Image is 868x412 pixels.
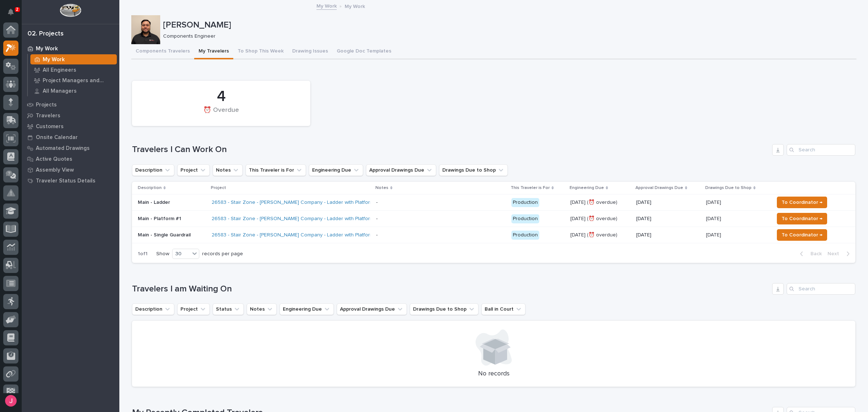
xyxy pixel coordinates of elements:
button: Description [132,164,174,176]
p: [DATE] [706,214,723,222]
a: Assembly View [22,164,119,175]
button: Google Doc Templates [332,44,396,59]
div: - [376,216,378,222]
p: Travelers [36,113,60,119]
p: Show [156,251,169,257]
h1: Travelers I am Waiting On [132,284,769,294]
p: [DATE] [706,231,723,238]
button: Components Travelers [131,44,194,59]
p: Projects [36,102,57,108]
button: Ball in Court [481,303,526,315]
button: Notes [213,164,243,176]
a: My Work [28,54,119,64]
p: Onsite Calendar [36,134,78,141]
p: 1 of 1 [132,245,153,263]
a: My Work [22,43,119,54]
span: To Coordinator → [782,214,822,223]
p: [DATE] [636,199,700,206]
p: Main - Ladder [138,199,206,206]
p: records per page [202,251,243,257]
p: [DATE] (⏰ overdue) [570,232,630,238]
button: This Traveler is For [246,164,306,176]
p: Main - Platform #1 [138,216,206,222]
tr: Main - Single Guardrail26583 - Stair Zone - [PERSON_NAME] Company - Ladder with Platform - Produc... [132,227,855,243]
button: Engineering Due [309,164,363,176]
p: [DATE] [706,198,723,206]
a: My Work [316,1,337,10]
div: Production [511,214,539,223]
p: Project [211,184,226,192]
h1: Travelers I Can Work On [132,144,769,155]
a: Active Quotes [22,154,119,164]
button: Back [794,251,825,257]
img: Workspace Logo [60,4,81,17]
button: To Coordinator → [777,213,827,224]
div: - [376,199,378,206]
p: Assembly View [36,167,74,173]
div: - [376,232,378,238]
a: Travelers [22,110,119,121]
a: Onsite Calendar [22,132,119,143]
button: Drawing Issues [288,44,332,59]
p: My Work [43,56,65,63]
button: Engineering Due [280,303,334,315]
div: Notifications2 [9,9,18,20]
p: My Work [345,2,365,10]
span: Back [806,251,822,257]
p: Traveler Status Details [36,178,95,184]
a: Automated Drawings [22,143,119,154]
button: Drawings Due to Shop [410,303,478,315]
tr: Main - Ladder26583 - Stair Zone - [PERSON_NAME] Company - Ladder with Platform - Production[DATE]... [132,194,855,211]
a: 26583 - Stair Zone - [PERSON_NAME] Company - Ladder with Platform [212,216,374,222]
button: users-avatar [3,393,18,408]
a: Customers [22,121,119,132]
p: Drawings Due to Shop [705,184,752,192]
p: My Work [36,46,58,52]
a: 26583 - Stair Zone - [PERSON_NAME] Company - Ladder with Platform [212,232,374,238]
a: Traveler Status Details [22,175,119,186]
button: My Travelers [194,44,233,59]
p: Project Managers and Engineers [43,77,114,84]
a: Projects [22,99,119,110]
span: To Coordinator → [782,231,822,239]
a: All Engineers [28,65,119,75]
a: Project Managers and Engineers [28,75,119,85]
a: 26583 - Stair Zone - [PERSON_NAME] Company - Ladder with Platform [212,199,374,206]
p: [DATE] [636,216,700,222]
p: All Engineers [43,67,76,73]
p: Notes [375,184,388,192]
input: Search [787,144,855,156]
div: ⏰ Overdue [144,106,298,122]
button: To Coordinator → [777,229,827,241]
p: [DATE] (⏰ overdue) [570,199,630,206]
p: This Traveler is For [511,184,550,192]
div: Production [511,198,539,207]
p: Automated Drawings [36,145,90,152]
div: 4 [144,88,298,106]
tr: Main - Platform #126583 - Stair Zone - [PERSON_NAME] Company - Ladder with Platform - Production[... [132,211,855,227]
button: To Coordinator → [777,197,827,208]
button: Status [213,303,244,315]
p: Engineering Due [570,184,604,192]
button: Drawings Due to Shop [439,164,508,176]
p: Active Quotes [36,156,72,163]
button: To Shop This Week [233,44,288,59]
p: Description [138,184,162,192]
button: Approval Drawings Due [366,164,436,176]
p: [DATE] (⏰ overdue) [570,216,630,222]
button: Project [177,164,210,176]
p: All Managers [43,88,77,94]
p: [DATE] [636,232,700,238]
div: 30 [173,250,190,258]
div: 02. Projects [27,30,64,38]
p: Main - Single Guardrail [138,232,206,238]
a: All Managers [28,86,119,96]
button: Notifications [3,4,18,20]
input: Search [787,283,855,295]
span: Next [827,251,843,257]
button: Notes [247,303,277,315]
p: [PERSON_NAME] [163,20,854,30]
button: Approval Drawings Due [337,303,407,315]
